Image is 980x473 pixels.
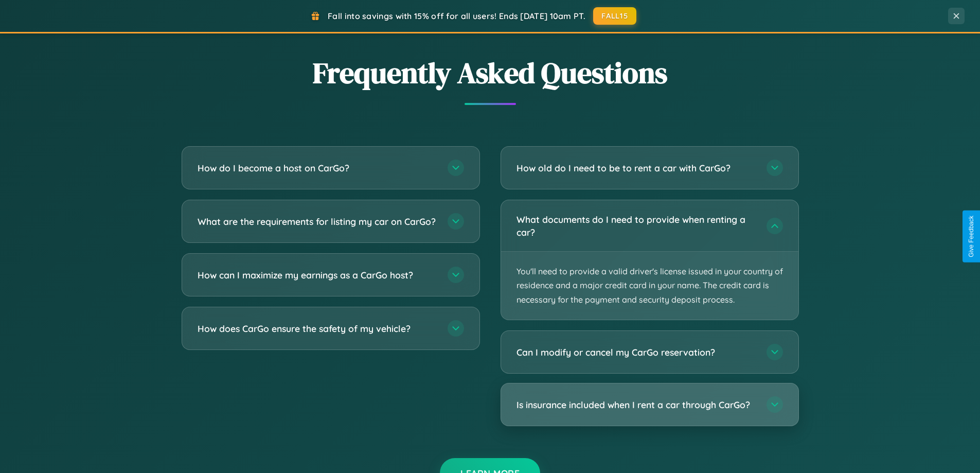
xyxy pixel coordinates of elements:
h3: How old do I need to be to rent a car with CarGo? [516,162,756,174]
h3: How do I become a host on CarGo? [198,162,437,174]
h3: Is insurance included when I rent a car through CarGo? [516,398,756,411]
h3: How can I maximize my earnings as a CarGo host? [198,269,437,282]
h3: Can I modify or cancel my CarGo reservation? [516,346,756,359]
h3: How does CarGo ensure the safety of my vehicle? [198,322,437,335]
p: You'll need to provide a valid driver's license issued in your country of residence and a major c... [501,252,798,320]
span: Fall into savings with 15% off for all users! Ends [DATE] 10am PT. [328,11,585,21]
h3: What documents do I need to provide when renting a car? [516,213,756,238]
h2: Frequently Asked Questions [182,53,799,93]
div: Give Feedback [968,216,975,257]
h3: What are the requirements for listing my car on CarGo? [198,215,437,228]
button: FALL15 [593,7,636,25]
